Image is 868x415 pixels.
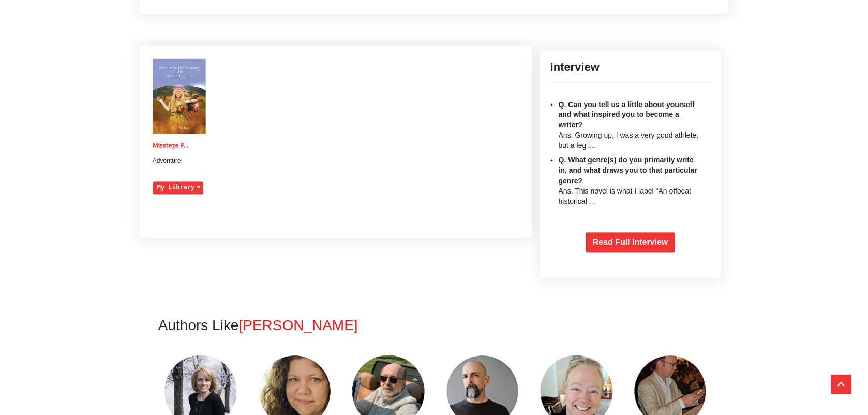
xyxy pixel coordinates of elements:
p: Adventure [153,155,206,168]
strong: Q. What genre(s) do you primarily write in, and what draws you to that particular genre? [559,156,697,185]
div: Ans. Growing up, I was a very good athlete, but a leg i... [559,130,702,151]
strong: Q. Can you tell us a little about yourself and what inspired you to become a writer? [559,100,695,129]
a: Missteps P... [153,142,188,150]
button: Scroll Top [831,375,852,394]
button: My Library [153,182,203,195]
div: Ans. This novel is what I label "An offbeat historical ... [559,186,702,207]
h2: Authors Like [147,317,717,335]
h2: Missteps Perfecting the Shutterbug Strut [153,142,206,150]
h2: Interview [550,61,711,74]
a: Read Full Interview [586,233,675,253]
span: [PERSON_NAME] [239,318,358,334]
img: Missteps Perfecting the Shutterbug Strut [153,59,206,134]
